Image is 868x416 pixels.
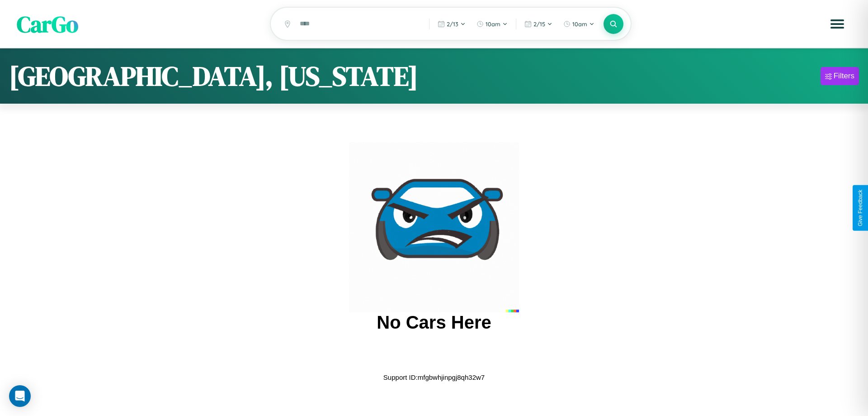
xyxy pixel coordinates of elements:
[572,20,587,28] span: 10am
[834,72,854,81] div: Filters
[472,17,512,31] button: 10am
[9,57,418,95] h1: [GEOGRAPHIC_DATA], [US_STATE]
[447,20,458,28] span: 2 / 13
[383,371,485,383] p: Support ID: mfgbwhjinpgj8qh32w7
[433,17,470,31] button: 2/13
[349,142,519,312] img: car
[520,17,557,31] button: 2/15
[377,312,491,333] h2: No Cars Here
[486,20,500,28] span: 10am
[857,190,863,226] div: Give Feedback
[533,20,545,28] span: 2 / 15
[559,17,599,31] button: 10am
[9,385,31,407] div: Open Intercom Messenger
[821,67,859,85] button: Filters
[17,8,78,39] span: CarGo
[825,11,850,37] button: Open menu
